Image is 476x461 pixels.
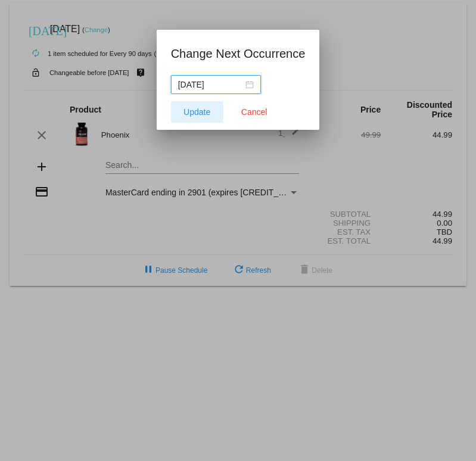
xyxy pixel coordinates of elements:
[183,107,210,117] span: Update
[171,44,306,63] h1: Change Next Occurrence
[241,107,267,117] span: Cancel
[171,101,223,123] button: Update
[178,78,243,91] input: Select date
[228,101,281,123] button: Close dialog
